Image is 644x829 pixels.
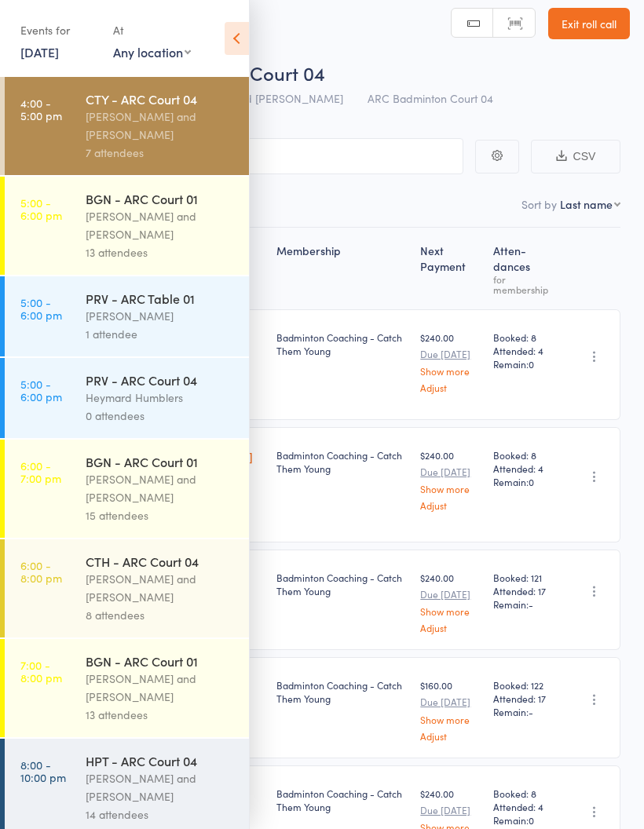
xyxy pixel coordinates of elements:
a: Show more [420,606,481,616]
div: [PERSON_NAME] and [PERSON_NAME] [86,470,236,506]
div: Badminton Coaching - Catch Them Young [276,787,408,813]
span: 0 [529,813,534,827]
div: PRV - ARC Table 01 [86,290,236,307]
a: Show more [420,366,481,376]
small: Due [DATE] [420,696,481,707]
div: $240.00 [420,571,481,633]
div: Membership [270,235,415,302]
div: [PERSON_NAME] [86,307,236,325]
small: Due [DATE] [420,805,481,816]
span: Booked: 122 [493,678,557,692]
span: ARC Badminton Court 04 [368,90,493,106]
div: Badminton Coaching - Catch Them Young [276,571,408,597]
div: 13 attendees [86,243,236,261]
a: 5:00 -6:00 pmPRV - ARC Court 04Heymard Humblers0 attendees [5,358,249,438]
div: [PERSON_NAME] and [PERSON_NAME] [86,570,236,606]
a: 5:00 -6:00 pmPRV - ARC Table 01[PERSON_NAME]1 attendee [5,276,249,356]
span: Attended: 4 [493,800,557,813]
span: - [529,705,533,718]
time: 5:00 - 6:00 pm [20,378,62,403]
div: Any location [113,43,191,60]
span: Attended: 4 [493,462,557,475]
small: Due [DATE] [420,589,481,600]
a: Show more [420,714,481,725]
span: Booked: 8 [493,448,557,462]
div: BGN - ARC Court 01 [86,652,236,670]
div: At [113,17,191,43]
div: Last name [560,196,613,212]
div: 13 attendees [86,706,236,724]
div: $160.00 [420,678,481,740]
div: HPT - ARC Court 04 [86,752,236,769]
div: 7 attendees [86,144,236,162]
div: BGN - ARC Court 01 [86,453,236,470]
div: 0 attendees [86,407,236,425]
small: Due [DATE] [420,349,481,360]
div: PRV - ARC Court 04 [86,371,236,389]
div: Next Payment [414,235,487,302]
span: 0 [529,475,534,488]
div: Atten­dances [487,235,563,302]
span: Remain: [493,475,557,488]
span: Booked: 121 [493,571,557,584]
div: for membership [493,274,557,294]
a: 7:00 -8:00 pmBGN - ARC Court 01[PERSON_NAME] and [PERSON_NAME]13 attendees [5,639,249,737]
a: Adjust [420,382,481,393]
a: Adjust [420,731,481,741]
div: $240.00 [420,331,481,393]
div: 1 attendee [86,325,236,343]
a: [DATE] [20,43,59,60]
span: Attended: 17 [493,584,557,597]
div: [PERSON_NAME] and [PERSON_NAME] [86,670,236,706]
div: [PERSON_NAME] and [PERSON_NAME] [86,108,236,144]
div: Heymard Humblers [86,389,236,407]
span: 0 [529,357,534,371]
a: Adjust [420,500,481,510]
a: Adjust [420,623,481,633]
div: [PERSON_NAME] and [PERSON_NAME] [86,769,236,805]
span: Attended: 17 [493,692,557,705]
a: 4:00 -5:00 pmCTY - ARC Court 04[PERSON_NAME] and [PERSON_NAME]7 attendees [5,77,249,175]
time: 6:00 - 8:00 pm [20,559,62,584]
time: 5:00 - 6:00 pm [20,296,62,321]
small: Due [DATE] [420,466,481,477]
a: Exit roll call [548,8,630,39]
a: 6:00 -8:00 pmCTH - ARC Court 04[PERSON_NAME] and [PERSON_NAME]8 attendees [5,539,249,637]
div: 14 attendees [86,805,236,824]
time: 8:00 - 10:00 pm [20,758,66,783]
div: Badminton Coaching - Catch Them Young [276,678,408,705]
label: Sort by [521,196,557,212]
div: CTY - ARC Court 04 [86,90,236,108]
span: Booked: 8 [493,787,557,800]
div: Events for [20,17,97,43]
span: Remain: [493,813,557,827]
span: - [529,597,533,611]
div: [PERSON_NAME] and [PERSON_NAME] [86,207,236,243]
time: 7:00 - 8:00 pm [20,659,62,684]
button: CSV [531,140,620,173]
span: Booked: 8 [493,331,557,344]
span: Remain: [493,357,557,371]
div: Badminton Coaching - Catch Them Young [276,331,408,357]
div: Badminton Coaching - Catch Them Young [276,448,408,475]
span: Remain: [493,597,557,611]
div: 15 attendees [86,506,236,524]
a: Show more [420,484,481,494]
time: 6:00 - 7:00 pm [20,459,61,484]
a: 6:00 -7:00 pmBGN - ARC Court 01[PERSON_NAME] and [PERSON_NAME]15 attendees [5,440,249,538]
div: $240.00 [420,448,481,510]
a: 5:00 -6:00 pmBGN - ARC Court 01[PERSON_NAME] and [PERSON_NAME]13 attendees [5,177,249,275]
time: 4:00 - 5:00 pm [20,97,62,122]
div: BGN - ARC Court 01 [86,190,236,207]
div: 8 attendees [86,606,236,624]
span: Attended: 4 [493,344,557,357]
div: CTH - ARC Court 04 [86,553,236,570]
time: 5:00 - 6:00 pm [20,196,62,221]
span: Remain: [493,705,557,718]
